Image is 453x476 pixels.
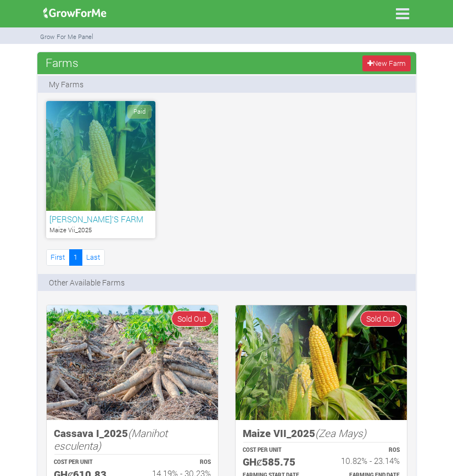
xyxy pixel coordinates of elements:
span: Paid [127,105,152,119]
a: First [46,249,70,265]
h5: Maize VII_2025 [243,427,400,440]
span: Sold Out [171,311,212,327]
a: Last [82,249,105,265]
i: (Manihot esculenta) [54,426,167,452]
p: Other Available Farms [49,277,125,288]
img: growforme image [40,2,110,24]
small: Grow For Me Panel [40,32,93,41]
span: Farms [43,52,81,74]
span: Sold Out [360,311,401,327]
p: COST PER UNIT [243,446,311,455]
h6: 10.82% - 23.14% [331,456,400,466]
a: New Farm [362,55,410,71]
img: growforme image [236,305,407,420]
p: ROS [142,458,211,467]
nav: Page Navigation [46,249,105,265]
a: Paid [PERSON_NAME]'S FARM Maize Vii_2025 [46,101,155,238]
p: Maize Vii_2025 [49,226,152,235]
img: growforme image [47,305,218,420]
h5: Cassava I_2025 [54,427,211,452]
h5: GHȼ585.75 [243,456,311,468]
h6: [PERSON_NAME]'S FARM [49,214,152,224]
p: ROS [331,446,400,455]
a: 1 [69,249,82,265]
p: My Farms [49,79,83,90]
i: (Zea Mays) [315,426,366,440]
p: COST PER UNIT [54,458,122,467]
